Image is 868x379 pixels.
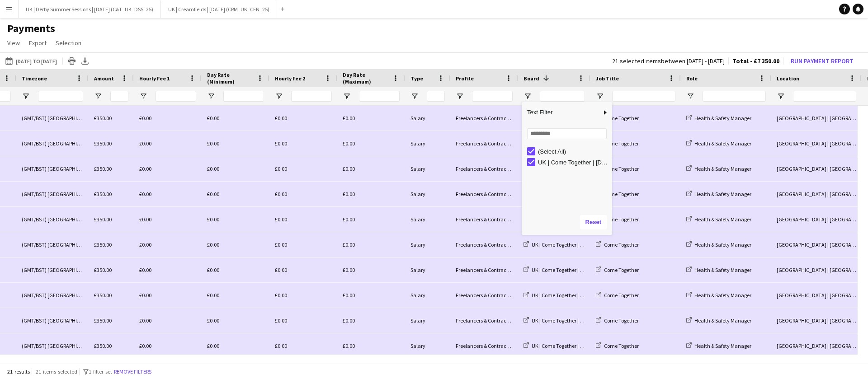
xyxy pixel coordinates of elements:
div: Freelancers & Contractors [450,131,518,156]
div: (GMT/BST) [GEOGRAPHIC_DATA] [16,106,89,131]
span: Come Together [604,216,639,223]
a: Come Together [596,191,639,197]
a: View [4,37,24,49]
div: £0.00 [202,232,269,257]
a: Health & Safety Manager [686,165,751,172]
div: £0.00 [202,257,269,282]
a: Selection [52,37,85,49]
div: (GMT/BST) [GEOGRAPHIC_DATA] [16,283,89,308]
div: £0.00 [134,257,202,282]
span: Day Rate (Maximum) [343,71,389,85]
input: Profile Filter Input [472,91,513,102]
div: £0.00 [134,308,202,333]
button: Open Filter Menu [777,92,785,100]
div: £0.00 [337,283,405,308]
div: 21 selected items between [DATE] - [DATE] [612,58,725,64]
span: £350.00 [94,317,112,324]
span: Health & Safety Manager [694,241,751,248]
span: 1 filter set [89,368,112,375]
div: (GMT/BST) [GEOGRAPHIC_DATA] [16,156,89,181]
span: £350.00 [94,191,112,197]
input: Timezone Filter Input [38,91,83,102]
div: £0.00 [202,131,269,156]
span: £350.00 [94,267,112,273]
button: Open Filter Menu [686,92,694,100]
a: UK | Come Together | [DATE] (TEG_UK_CTG_25) [524,317,640,324]
span: Come Together [604,165,639,172]
input: Type Filter Input [427,91,445,102]
div: (GMT/BST) [GEOGRAPHIC_DATA] [16,131,89,156]
div: £0.00 [134,156,202,181]
div: £0.00 [134,333,202,358]
div: Column Filter [522,102,612,235]
div: £0.00 [202,283,269,308]
button: Open Filter Menu [94,92,102,100]
span: Come Together [604,115,639,122]
button: Open Filter Menu [139,92,147,100]
input: Search filter values [527,128,607,139]
div: Freelancers & Contractors [450,156,518,181]
app-action-btn: Print [66,56,77,66]
div: £0.00 [269,257,337,282]
div: Freelancers & Contractors [450,257,518,282]
div: (GMT/BST) [GEOGRAPHIC_DATA] [16,308,89,333]
div: £0.00 [337,333,405,358]
div: [GEOGRAPHIC_DATA] | [GEOGRAPHIC_DATA], [GEOGRAPHIC_DATA] [771,207,862,232]
button: Open Filter Menu [456,92,464,100]
div: [GEOGRAPHIC_DATA] | [GEOGRAPHIC_DATA], [GEOGRAPHIC_DATA] [771,257,862,282]
span: Health & Safety Manager [694,317,751,324]
span: Hourly Fee 2 [275,75,305,82]
a: Health & Safety Manager [686,191,751,197]
span: Day Rate (Minimum) [207,71,253,85]
div: £0.00 [337,308,405,333]
div: Freelancers & Contractors [450,232,518,257]
span: Board [524,75,539,82]
a: UK | Come Together | [DATE] (TEG_UK_CTG_25) [524,342,640,349]
div: (GMT/BST) [GEOGRAPHIC_DATA] [16,182,89,206]
div: (Select All) [538,148,609,155]
input: Day Rate (Maximum) Filter Input [359,91,400,102]
span: Come Together [604,317,639,324]
div: Salary [405,182,450,206]
input: Role Filter Input [703,91,766,102]
div: Salary [405,257,450,282]
a: UK | Come Together | [DATE] (TEG_UK_CTG_25) [524,267,640,273]
div: £0.00 [134,182,202,206]
a: Come Together [596,241,639,248]
a: Health & Safety Manager [686,115,751,122]
span: Total - £7 350.00 [732,57,779,65]
a: Come Together [596,267,639,273]
span: £350.00 [94,292,112,299]
div: £0.00 [269,156,337,181]
div: £0.00 [269,333,337,358]
input: Job Title Filter Input [612,91,675,102]
span: Come Together [604,140,639,147]
a: Health & Safety Manager [686,342,751,349]
button: Open Filter Menu [275,92,283,100]
div: Freelancers & Contractors [450,182,518,206]
span: UK | Come Together | [DATE] (TEG_UK_CTG_25) [532,342,640,349]
span: Health & Safety Manager [694,191,751,197]
a: Health & Safety Manager [686,140,751,147]
div: £0.00 [337,257,405,282]
div: £0.00 [134,106,202,131]
a: Health & Safety Manager [686,317,751,324]
span: Text Filter [522,105,601,120]
span: Health & Safety Manager [694,292,751,299]
a: Come Together [596,216,639,223]
a: Come Together [596,165,639,172]
div: £0.00 [269,283,337,308]
span: Come Together [604,292,639,299]
span: UK | Come Together | [DATE] (TEG_UK_CTG_25) [532,267,640,273]
div: Freelancers & Contractors [450,308,518,333]
div: Salary [405,333,450,358]
span: £350.00 [94,140,112,147]
a: Come Together [596,115,639,122]
div: Freelancers & Contractors [450,333,518,358]
button: Open Filter Menu [524,92,532,100]
input: Amount Filter Input [110,91,128,102]
button: Open Filter Menu [343,92,351,100]
div: £0.00 [269,308,337,333]
a: Come Together [596,140,639,147]
div: £0.00 [269,106,337,131]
